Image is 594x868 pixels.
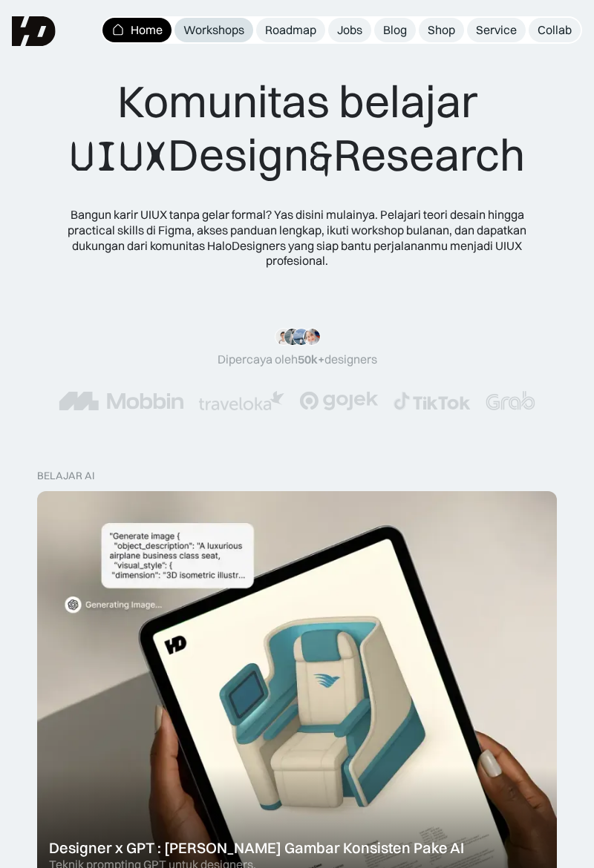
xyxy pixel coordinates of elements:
[309,129,333,183] span: &
[298,352,324,366] span: 50k+
[70,129,168,183] span: UIUX
[131,22,163,38] div: Home
[102,18,172,42] a: Home
[337,22,362,38] div: Jobs
[529,18,581,42] a: Collab
[183,22,244,38] div: Workshops
[265,22,316,38] div: Roadmap
[383,22,407,38] div: Blog
[538,22,572,38] div: Collab
[428,22,455,38] div: Shop
[328,18,371,42] a: Jobs
[374,18,416,42] a: Blog
[467,18,526,42] a: Service
[174,18,253,42] a: Workshops
[37,470,94,482] div: belajar ai
[419,18,464,42] a: Shop
[476,22,517,38] div: Service
[70,74,525,183] div: Komunitas belajar Design Research
[218,352,377,367] div: Dipercaya oleh designers
[59,207,535,269] div: Bangun karir UIUX tanpa gelar formal? Yas disini mulainya. Pelajari teori desain hingga practical...
[256,18,325,42] a: Roadmap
